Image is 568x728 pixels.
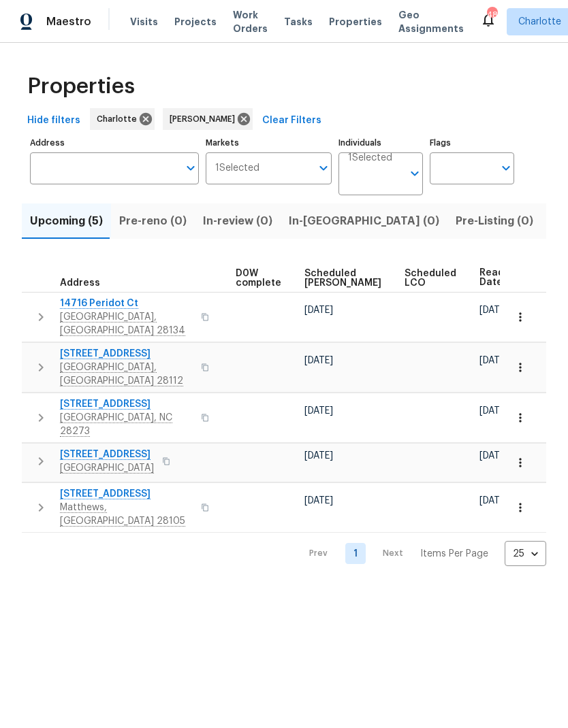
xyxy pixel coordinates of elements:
label: Flags [430,139,514,147]
span: Clear Filters [262,112,321,129]
button: Open [496,159,516,178]
span: Tasks [284,17,313,27]
span: Scheduled [PERSON_NAME] [304,269,381,288]
span: D0W complete [236,269,281,288]
span: 1 Selected [348,152,392,164]
span: Charlotte [97,112,142,126]
div: 25 [505,536,546,572]
span: Pre-reno (0) [119,212,187,231]
span: Visits [130,15,158,29]
a: Goto page 1 [345,543,366,564]
button: Open [405,164,424,183]
button: Clear Filters [257,108,327,133]
button: Open [314,159,333,178]
span: [DATE] [304,406,333,416]
span: Pre-Listing (0) [456,212,533,231]
button: Open [181,159,200,178]
span: [DATE] [479,451,508,461]
span: [DATE] [479,305,508,315]
nav: Pagination Navigation [296,541,546,566]
span: Properties [27,80,135,93]
span: [DATE] [304,451,333,461]
span: Upcoming (5) [30,212,103,231]
span: Projects [174,15,217,29]
span: 1 Selected [215,163,259,174]
button: Hide filters [22,108,86,133]
span: Properties [329,15,382,29]
span: Ready Date [479,268,509,287]
label: Individuals [338,139,423,147]
span: Geo Assignments [398,8,464,35]
span: Maestro [46,15,91,29]
p: Items Per Page [420,547,488,561]
span: In-[GEOGRAPHIC_DATA] (0) [289,212,439,231]
span: [DATE] [304,356,333,365]
label: Address [30,139,199,147]
div: Charlotte [90,108,155,130]
div: 48 [487,8,496,22]
label: Markets [206,139,332,147]
span: [DATE] [479,356,508,365]
span: [DATE] [479,496,508,506]
span: [DATE] [304,496,333,506]
span: Charlotte [518,15,561,29]
div: [PERSON_NAME] [163,108,253,130]
span: Work Orders [233,8,268,35]
span: [DATE] [479,406,508,416]
span: Hide filters [27,112,80,129]
span: In-review (0) [203,212,272,231]
span: [PERSON_NAME] [170,112,240,126]
span: Address [60,278,100,288]
span: Scheduled LCO [405,269,456,288]
span: [DATE] [304,305,333,315]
